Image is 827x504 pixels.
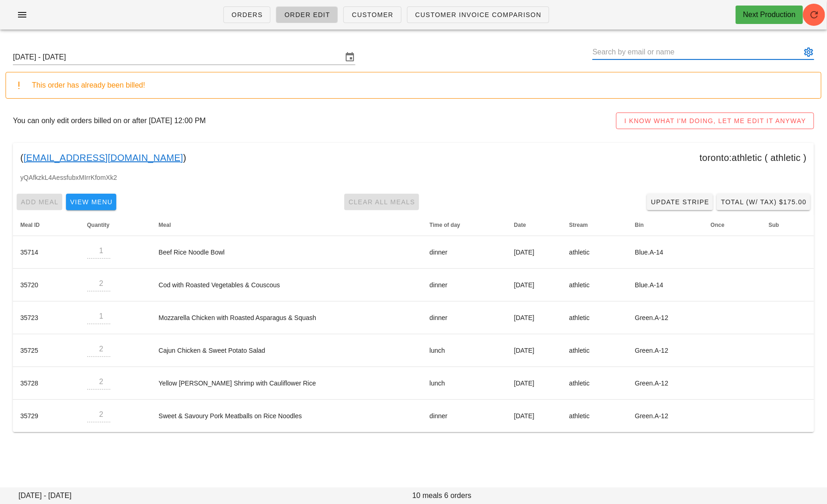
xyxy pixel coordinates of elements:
[284,11,330,18] span: Order Edit
[562,367,628,400] td: athletic
[507,334,562,367] td: [DATE]
[159,222,171,228] span: Meal
[351,11,393,18] span: Customer
[13,334,80,367] td: 35725
[507,214,562,236] th: Date: Not sorted. Activate to sort ascending.
[422,302,507,334] td: dinner
[628,400,703,432] td: Green.A-12
[507,302,562,334] td: [DATE]
[422,269,507,302] td: dinner
[422,367,507,400] td: lunch
[700,150,807,165] div: toronto:athletic ( athletic )
[628,367,703,400] td: Green.A-12
[624,117,806,125] span: I KNOW WHAT I'M DOING, LET ME EDIT IT ANYWAY
[13,367,80,400] td: 35728
[422,236,507,269] td: dinner
[151,400,422,432] td: Sweet & Savoury Pork Meatballs on Rice Noodles
[507,269,562,302] td: [DATE]
[13,143,814,172] div: ( )
[6,106,821,136] div: You can only edit orders billed on or after [DATE] 12:00 PM
[151,236,422,269] td: Beef Rice Noodle Bowl
[66,194,116,210] button: View Menu
[562,334,628,367] td: athletic
[24,150,183,165] a: [EMAIL_ADDRESS][DOMAIN_NAME]
[647,194,713,210] a: Update Stripe
[628,236,703,269] td: Blue.A-14
[407,6,550,23] a: Customer Invoice Comparison
[562,236,628,269] td: athletic
[276,6,338,23] a: Order Edit
[562,302,628,334] td: athletic
[703,214,761,236] th: Once: Not sorted. Activate to sort ascending.
[507,236,562,269] td: [DATE]
[70,198,113,206] span: View Menu
[422,214,507,236] th: Time of day: Not sorted. Activate to sort ascending.
[507,367,562,400] td: [DATE]
[223,6,271,23] a: Orders
[711,222,725,228] span: Once
[761,214,814,236] th: Sub: Not sorted. Activate to sort ascending.
[32,81,145,89] span: This order has already been billed!
[743,9,796,20] div: Next Production
[13,236,80,269] td: 35714
[13,172,814,190] div: yQAfkzkL4AessfubxMIrrKfomXk2
[720,198,807,206] span: Total (w/ Tax) $175.00
[151,302,422,334] td: Mozzarella Chicken with Roasted Asparagus & Squash
[569,222,588,228] span: Stream
[769,222,779,228] span: Sub
[422,400,507,432] td: dinner
[151,269,422,302] td: Cod with Roasted Vegetables & Couscous
[20,222,40,228] span: Meal ID
[628,334,703,367] td: Green.A-12
[717,194,810,210] button: Total (w/ Tax) $175.00
[514,222,526,228] span: Date
[628,302,703,334] td: Green.A-12
[651,198,710,206] span: Update Stripe
[80,214,151,236] th: Quantity: Not sorted. Activate to sort ascending.
[430,222,460,228] span: Time of day
[562,214,628,236] th: Stream: Not sorted. Activate to sort ascending.
[803,47,814,58] button: appended action
[13,302,80,334] td: 35723
[616,113,814,129] button: I KNOW WHAT I'M DOING, LET ME EDIT IT ANYWAY
[13,400,80,432] td: 35729
[87,222,110,228] span: Quantity
[593,45,801,59] input: Search by email or name
[13,269,80,302] td: 35720
[13,214,80,236] th: Meal ID: Not sorted. Activate to sort ascending.
[562,269,628,302] td: athletic
[562,400,628,432] td: athletic
[628,269,703,302] td: Blue.A-14
[151,214,422,236] th: Meal: Not sorted. Activate to sort ascending.
[422,334,507,367] td: lunch
[507,400,562,432] td: [DATE]
[343,6,401,23] a: Customer
[635,222,644,228] span: Bin
[415,11,542,18] span: Customer Invoice Comparison
[628,214,703,236] th: Bin: Not sorted. Activate to sort ascending.
[151,367,422,400] td: Yellow [PERSON_NAME] Shrimp with Cauliflower Rice
[151,334,422,367] td: Cajun Chicken & Sweet Potato Salad
[231,11,263,18] span: Orders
